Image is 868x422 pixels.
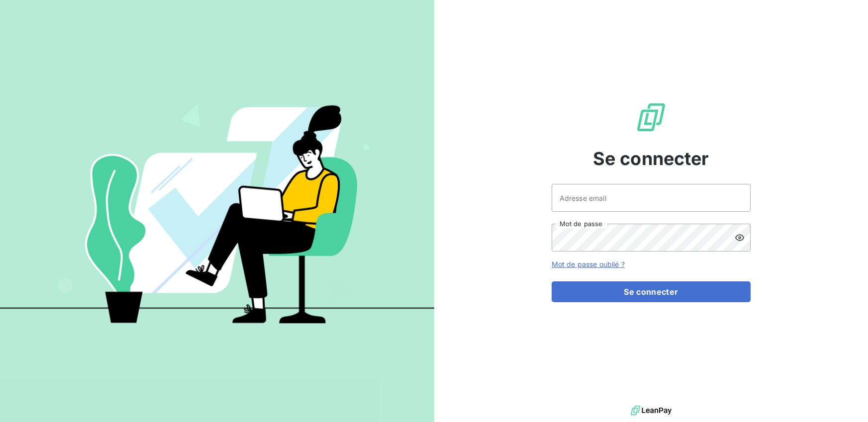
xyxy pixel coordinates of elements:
[593,145,709,172] span: Se connecter
[552,260,625,268] a: Mot de passe oublié ?
[635,101,667,133] img: Logo LeanPay
[631,403,672,418] img: logo
[552,281,751,302] button: Se connecter
[552,184,751,212] input: placeholder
